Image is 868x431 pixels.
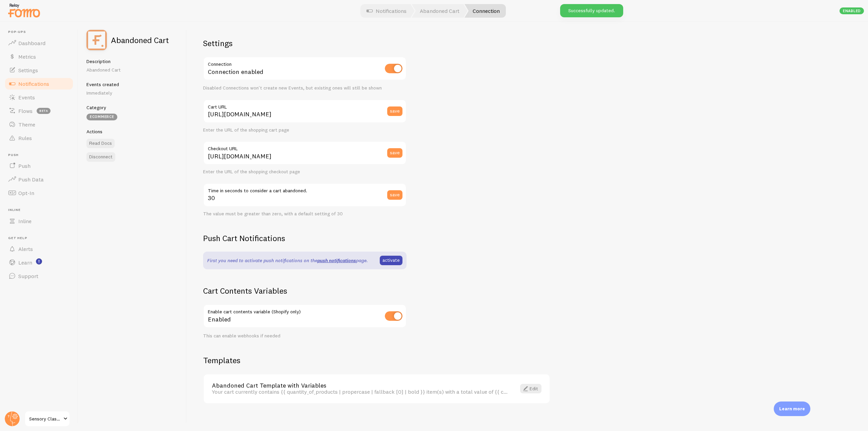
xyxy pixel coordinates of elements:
[7,2,41,19] img: fomo-relay-logo-orange.svg
[4,242,74,256] a: Alerts
[203,99,407,111] label: Cart URL
[8,208,74,212] span: Inline
[4,269,74,283] a: Support
[18,190,34,196] span: Opt-In
[212,383,508,389] a: Abandoned Cart Template with Variables
[387,106,402,116] button: save
[29,415,61,423] span: Sensory Classroom
[86,30,107,50] img: fomo_icons_abandoned_cart.svg
[203,169,407,175] div: Enter the URL of the shopping checkout page
[203,38,407,48] h2: Settings
[4,118,74,131] a: Theme
[86,152,115,162] button: Disconnect
[317,257,356,263] a: push notifications
[18,107,33,114] span: Flows
[4,50,74,63] a: Metrics
[380,256,402,265] a: activate
[86,139,115,148] a: Read Docs
[212,389,508,395] div: Your cart currently contains {{ quantity_of_products | propercase | fallback [0] | bold }} item(s...
[18,67,38,74] span: Settings
[86,90,178,96] p: Immediately
[203,211,407,217] div: The value must be greater than zero, with a default setting of 30
[86,104,178,111] h5: Category
[18,94,35,101] span: Events
[4,77,74,91] a: Notifications
[560,4,623,17] div: Successfully updated.
[774,401,810,416] div: Learn more
[4,104,74,118] a: Flows beta
[18,273,38,279] span: Support
[4,159,74,173] a: Push
[4,256,74,269] a: Learn
[203,286,407,296] h2: Cart Contents Variables
[18,80,49,87] span: Notifications
[86,81,178,87] h5: Events created
[37,108,51,114] span: beta
[207,257,368,264] p: First you need to activate push notifications on the page.
[203,304,407,329] div: Enabled
[4,131,74,145] a: Rules
[4,186,74,200] a: Opt-In
[4,63,74,77] a: Settings
[86,114,117,120] div: eCommerce
[18,135,32,141] span: Rules
[36,258,42,265] svg: <p>Watch New Feature Tutorials!</p>
[111,36,169,44] h2: Abandoned Cart
[18,162,31,169] span: Push
[520,384,541,393] a: Edit
[203,57,407,81] div: Connection enabled
[203,355,550,366] h2: Templates
[18,121,35,128] span: Theme
[86,58,178,64] h5: Description
[387,148,402,158] button: save
[203,183,407,195] label: Time in seconds to consider a cart abandoned.
[86,129,178,135] h5: Actions
[387,190,402,200] button: save
[86,66,178,73] p: Abandoned Cart
[203,85,407,91] div: Disabled Connections won't create new Events, but existing ones will still be shown
[8,236,74,240] span: Get Help
[203,233,407,243] h2: Push Cart Notifications
[4,173,74,186] a: Push Data
[4,36,74,50] a: Dashboard
[18,53,36,60] span: Metrics
[779,406,805,412] p: Learn more
[18,259,32,266] span: Learn
[18,176,44,183] span: Push Data
[18,40,45,46] span: Dashboard
[8,30,74,34] span: Pop-ups
[4,214,74,228] a: Inline
[18,246,33,252] span: Alerts
[4,91,74,104] a: Events
[203,127,407,133] div: Enter the URL of the shopping cart page
[24,411,70,427] a: Sensory Classroom
[8,153,74,157] span: Push
[203,183,407,207] input: 30
[203,141,407,153] label: Checkout URL
[203,333,407,339] div: This can enable webhooks if needed
[18,218,32,224] span: Inline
